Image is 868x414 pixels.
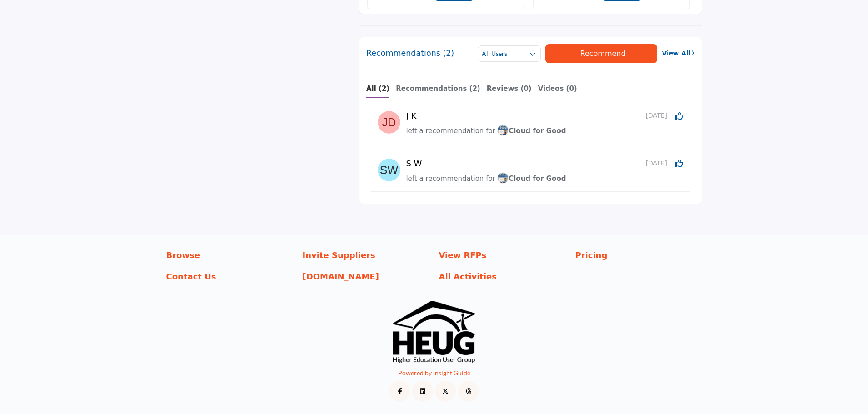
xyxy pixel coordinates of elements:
[458,381,479,402] a: Threads Link
[497,175,566,183] span: Cloud for Good
[166,249,293,261] a: Browse
[646,159,670,168] span: [DATE]
[396,85,480,93] b: Recommendations (2)
[497,172,509,184] img: image
[497,173,566,185] a: imageCloud for Good
[545,44,658,63] button: Recommend
[398,369,470,377] a: Powered by Insight Guide
[662,49,694,58] a: View All
[406,127,495,135] span: left a recommendation for
[389,381,410,402] a: Facebook Link
[478,45,540,62] button: All Users
[366,85,389,93] b: All (2)
[646,111,670,120] span: [DATE]
[439,249,566,261] a: View RFPs
[580,49,625,58] span: Recommend
[366,49,454,58] h2: Recommendations (2)
[412,381,433,402] a: LinkedIn Link
[166,270,293,283] a: Contact Us
[378,111,400,134] img: avtar-image
[675,159,683,167] i: Click to Rate this activity
[482,49,507,58] h2: All Users
[393,301,475,363] img: No Site Logo
[406,175,495,183] span: left a recommendation for
[497,127,566,135] span: Cloud for Good
[538,85,577,93] b: Videos (0)
[406,159,425,169] h5: S W
[487,85,532,93] b: Reviews (0)
[378,159,400,181] img: avtar-image
[435,381,456,402] a: Twitter Link
[575,249,702,261] a: Pricing
[303,270,429,283] a: [DOMAIN_NAME]
[497,125,566,137] a: imageCloud for Good
[675,112,683,120] i: Click to Rate this activity
[439,270,566,283] a: All Activities
[303,249,429,261] a: Invite Suppliers
[497,125,509,136] img: image
[406,111,425,121] h5: J K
